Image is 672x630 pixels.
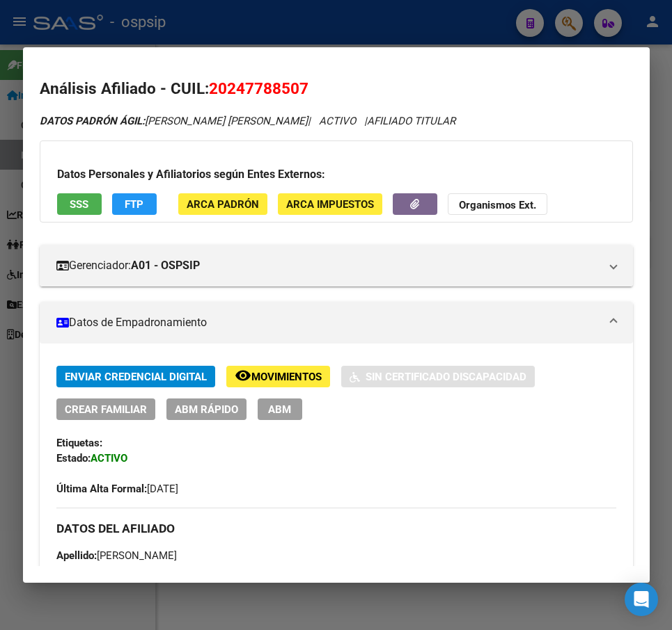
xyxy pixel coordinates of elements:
strong: Organismos Ext. [459,199,536,211]
span: Enviar Credencial Digital [65,371,207,383]
span: ARCA Padrón [187,198,259,211]
span: 20247788507 [56,565,143,577]
strong: A01 - OSPSIP [131,257,200,274]
button: Movimientos [226,366,330,387]
span: [PERSON_NAME] [56,549,177,562]
mat-expansion-panel-header: Gerenciador:A01 - OSPSIP [40,245,633,286]
button: Enviar Credencial Digital [56,366,215,387]
button: ABM [258,398,302,420]
button: Crear Familiar [56,398,155,420]
button: ABM Rápido [166,398,247,420]
span: 20247788507 [209,79,308,97]
button: Organismos Ext. [448,193,547,215]
button: FTP [112,193,157,215]
strong: Última Alta Formal: [56,483,147,495]
strong: DATOS PADRÓN ÁGIL: [40,115,145,127]
mat-panel-title: Datos de Empadronamiento [56,314,600,331]
mat-expansion-panel-header: Datos de Empadronamiento [40,302,633,344]
span: SSS [70,198,88,211]
h3: DATOS DEL AFILIADO [56,521,616,536]
div: Open Intercom Messenger [625,583,658,616]
i: | ACTIVO | [40,115,455,127]
strong: Estado: [56,452,91,465]
mat-panel-title: Gerenciador: [56,257,600,274]
h3: Datos Personales y Afiliatorios según Entes Externos: [57,166,616,183]
span: FTP [125,198,143,211]
span: Sin Certificado Discapacidad [366,371,526,383]
strong: Etiquetas: [56,437,102,449]
strong: CUIL: [56,565,81,577]
button: SSS [57,193,102,215]
h2: Análisis Afiliado - CUIL: [40,77,633,101]
strong: Apellido: [56,549,97,562]
strong: ACTIVO [91,452,127,465]
span: [PERSON_NAME] [PERSON_NAME] [40,115,308,127]
span: Movimientos [251,371,322,383]
button: ARCA Padrón [178,193,267,215]
span: ABM [268,403,291,416]
span: ABM Rápido [175,403,238,416]
button: Sin Certificado Discapacidad [341,366,535,387]
span: AFILIADO TITULAR [367,115,455,127]
span: [DATE] [56,483,178,495]
mat-icon: remove_red_eye [235,367,251,384]
button: ARCA Impuestos [278,193,382,215]
span: Crear Familiar [65,403,147,416]
span: ARCA Impuestos [286,198,374,211]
